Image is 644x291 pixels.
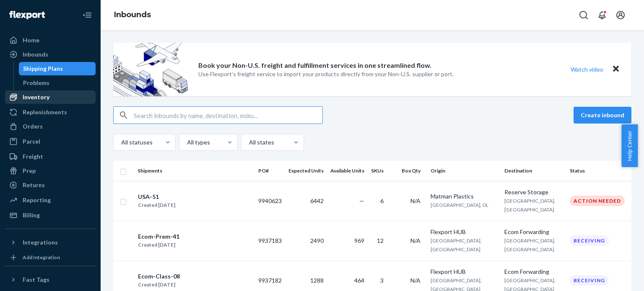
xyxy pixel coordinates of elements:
a: Billing [5,209,96,222]
div: Prep [23,167,36,175]
p: Book your Non-U.S. freight and fulfillment services in one streamlined flow. [198,61,431,70]
div: Receiving [570,235,609,246]
a: Reporting [5,193,96,207]
input: Search inbounds by name, destination, msku... [134,107,322,124]
input: All states [248,138,249,147]
span: [GEOGRAPHIC_DATA], [GEOGRAPHIC_DATA] [431,237,482,252]
img: Flexport logo [9,11,45,19]
span: 6 [380,197,384,204]
div: Receiving [570,275,609,286]
span: — [359,197,364,204]
span: N/A [410,237,421,244]
input: All types [186,138,187,147]
th: Box Qty [390,161,427,181]
span: 1288 [310,277,324,284]
span: 12 [377,237,384,244]
a: Parcel [5,135,96,148]
p: Use Flexport’s freight service to import your products directly from your Non-U.S. supplier or port. [198,70,454,78]
a: Replenishments [5,106,96,119]
td: 9937183 [255,221,285,260]
button: Create inbound [574,107,631,124]
a: Add Integration [5,252,96,263]
div: Ecom-Prem-41 [138,232,179,241]
a: Inbounds [114,10,151,19]
a: Returns [5,178,96,192]
div: Fast Tags [23,276,49,284]
div: Created [DATE] [138,201,175,209]
div: USA-51 [138,193,175,201]
button: Integrations [5,236,96,249]
div: Created [DATE] [138,241,179,249]
a: Home [5,33,96,47]
button: Help Center [621,124,638,167]
div: Orders [23,122,43,131]
td: 9940623 [255,181,285,221]
th: Shipments [134,161,255,181]
span: 3 [380,277,384,284]
a: Inbounds [5,48,96,61]
span: [GEOGRAPHIC_DATA], [GEOGRAPHIC_DATA] [504,237,556,252]
div: Reporting [23,196,51,204]
span: [GEOGRAPHIC_DATA], DL [431,202,488,208]
span: 2490 [310,237,324,244]
th: Expected Units [285,161,327,181]
div: Ecom-Class-08 [138,272,180,281]
button: Open account menu [612,7,629,23]
th: Origin [427,161,501,181]
th: Available Units [327,161,368,181]
button: Watch video [565,63,609,75]
div: Flexport HUB [431,228,498,236]
button: Close [610,63,621,75]
th: SKUs [368,161,390,181]
div: Inventory [23,93,49,101]
th: Destination [501,161,566,181]
button: Open notifications [594,7,610,23]
th: PO# [255,161,285,181]
div: Replenishments [23,108,67,116]
div: Integrations [23,238,58,247]
span: N/A [410,197,421,204]
a: Problems [19,76,96,90]
div: Billing [23,211,40,219]
a: Inventory [5,90,96,104]
span: 6442 [310,197,324,204]
th: Status [566,161,631,181]
ol: breadcrumbs [107,3,158,27]
div: Add Integration [23,254,60,261]
div: Reserve Storage [504,188,563,196]
div: Parcel [23,137,40,146]
span: [GEOGRAPHIC_DATA], [GEOGRAPHIC_DATA] [504,198,556,213]
span: 969 [354,237,364,244]
span: 464 [354,277,364,284]
div: Shipping Plans [23,64,63,73]
div: Flexport HUB [431,268,498,276]
a: Orders [5,120,96,133]
div: Problems [23,79,49,87]
div: Freight [23,152,43,161]
div: Ecom Forwarding [504,228,563,236]
button: Open Search Box [575,7,592,23]
div: Home [23,36,39,44]
button: Fast Tags [5,273,96,286]
a: Freight [5,150,96,163]
a: Shipping Plans [19,62,96,75]
span: N/A [410,277,421,284]
div: Ecom Forwarding [504,268,563,276]
div: Returns [23,181,45,189]
div: Action Needed [570,196,625,206]
input: All statuses [120,138,121,147]
button: Close Navigation [79,7,96,23]
a: Prep [5,164,96,178]
div: Matman Plastics [431,192,498,201]
div: Inbounds [23,50,48,59]
div: Created [DATE] [138,281,180,289]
